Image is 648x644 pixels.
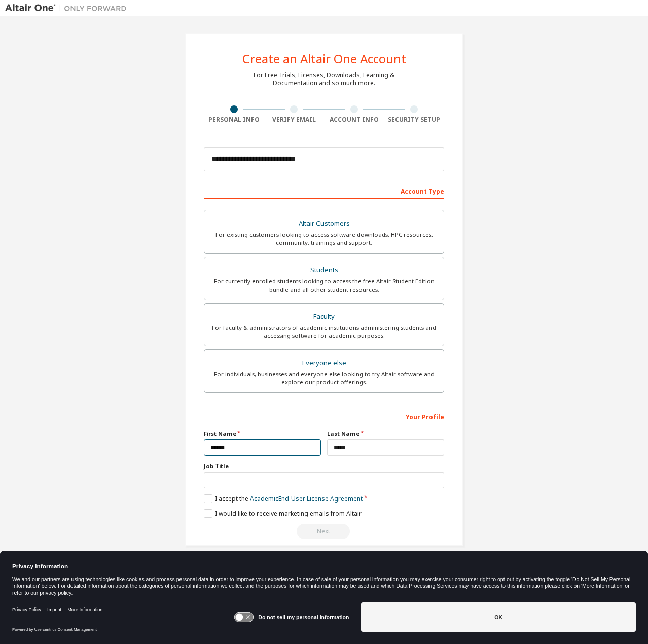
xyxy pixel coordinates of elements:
[204,430,321,438] label: First Name
[204,408,444,424] div: Your Profile
[327,430,444,438] label: Last Name
[204,494,363,503] label: I accept the
[210,310,438,324] div: Faculty
[210,356,438,370] div: Everyone else
[204,509,362,518] label: I would like to receive marketing emails from Altair
[204,116,264,124] div: Personal Info
[264,116,325,124] div: Verify Email
[204,524,444,539] div: Read and acccept EULA to continue
[384,116,445,124] div: Security Setup
[204,462,444,470] label: Job Title
[210,324,438,340] div: For faculty & administrators of academic institutions administering students and accessing softwa...
[204,183,444,199] div: Account Type
[210,370,438,386] div: For individuals, businesses and everyone else looking to try Altair software and explore our prod...
[210,231,438,247] div: For existing customers looking to access software downloads, HPC resources, community, trainings ...
[250,494,363,503] a: Academic End-User License Agreement
[210,217,438,231] div: Altair Customers
[210,263,438,277] div: Students
[324,116,384,124] div: Account Info
[210,277,438,294] div: For currently enrolled students looking to access the free Altair Student Edition bundle and all ...
[242,53,406,65] div: Create an Altair One Account
[254,71,394,87] div: For Free Trials, Licenses, Downloads, Learning & Documentation and so much more.
[5,3,132,13] img: Altair One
